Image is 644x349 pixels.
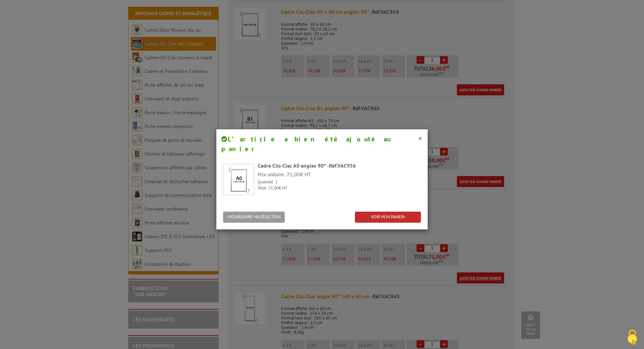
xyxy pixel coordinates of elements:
[258,185,421,191] p: Total : € HT
[258,162,421,170] div: Cadre Clic-Clac A0 angles 90° -
[418,134,423,142] button: ×
[287,171,300,178] span: 71,00
[355,212,421,223] a: VOIR MON PANIER
[258,179,421,185] p: Quantité :
[624,329,641,346] img: Cookies (fenêtre modale)
[275,179,278,185] span: 1
[329,162,356,169] span: Réf.VAC956
[621,326,644,349] button: Cookies (fenêtre modale)
[221,134,423,154] h4: L’article a bien été ajouté au panier
[258,171,421,178] p: Prix unitaire : € HT
[268,185,279,191] span: 71,00
[223,212,285,223] button: POURSUIVRE MA SÉLECTION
